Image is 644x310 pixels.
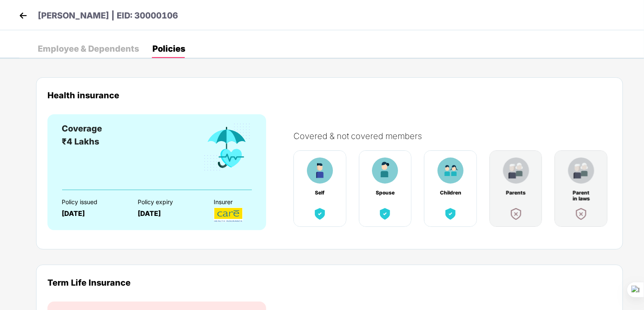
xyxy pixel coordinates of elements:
[293,131,620,141] div: Covered & not covered members
[38,9,178,22] p: [PERSON_NAME] | EID: 30000106
[573,206,589,221] img: benefitCardImg
[443,206,458,221] img: benefitCardImg
[377,206,393,221] img: benefitCardImg
[440,190,461,196] div: Children
[62,210,123,218] div: [DATE]
[503,158,529,184] img: benefitCardImg
[307,158,333,184] img: benefitCardImg
[62,122,102,135] div: Coverage
[47,90,612,100] div: Health insurance
[568,158,594,184] img: benefitCardImg
[312,206,327,221] img: benefitCardImg
[508,206,524,221] img: benefitCardImg
[138,199,199,205] div: Policy expiry
[309,190,331,196] div: Self
[17,9,29,22] img: back
[62,137,99,147] span: ₹4 Lakhs
[38,45,139,53] div: Employee & Dependents
[152,45,185,53] div: Policies
[372,158,398,184] img: benefitCardImg
[214,199,275,205] div: Insurer
[505,190,527,196] div: Parents
[570,190,592,196] div: Parent in laws
[214,208,243,222] img: InsurerLogo
[437,158,463,184] img: benefitCardImg
[138,210,199,218] div: [DATE]
[62,199,123,205] div: Policy issued
[47,278,612,287] div: Term Life Insurance
[374,190,396,196] div: Spouse
[202,122,252,173] img: benefitCardImg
